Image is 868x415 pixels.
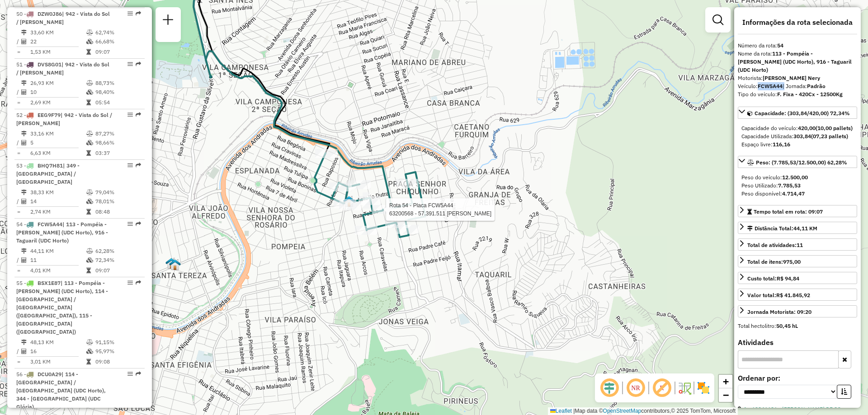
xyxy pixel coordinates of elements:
[38,280,61,286] span: BSX1E87
[696,381,711,395] img: Exibir/Ocultar setores
[95,138,141,147] td: 98,66%
[16,162,80,185] span: | 349 - [GEOGRAPHIC_DATA] / [GEOGRAPHIC_DATA]
[30,266,86,275] td: 4,01 KM
[738,156,857,168] a: Peso: (7.785,53/12.500,00) 62,28%
[95,357,141,366] td: 09:08
[95,256,141,265] td: 72,34%
[777,91,843,98] strong: F. Fixa - 420Cx - 12500Kg
[136,371,141,377] em: Rota exportada
[86,209,91,214] i: Tempo total em rota
[343,196,355,207] img: Cross Dock
[38,162,63,169] span: BHQ7H81
[16,112,112,126] span: 52 -
[21,190,27,195] i: Distância Total
[798,125,816,131] strong: 420,00
[738,90,857,98] div: Tipo do veículo:
[782,174,808,181] strong: 12.500,00
[16,61,109,76] span: | 942 - Vista do Sol / [PERSON_NAME]
[86,80,93,86] i: % de utilização do peso
[136,280,141,285] em: Rota exportada
[747,258,801,266] div: Total de itens:
[95,338,141,347] td: 91,15%
[754,208,823,215] span: Tempo total em rota: 09:07
[811,133,848,140] strong: (07,23 pallets)
[738,50,857,74] div: Nome da rota:
[86,150,91,156] i: Tempo total em rota
[738,338,857,347] h4: Atividades
[136,11,141,16] em: Rota exportada
[16,207,21,216] td: =
[677,381,692,395] img: Fluxo de ruas
[807,83,826,89] strong: Padrão
[86,89,93,95] i: % de utilização da cubagem
[16,10,110,25] span: | 942 - Vista do Sol / [PERSON_NAME]
[738,42,857,50] div: Número da rota:
[21,257,27,263] i: Total de Atividades
[127,221,133,227] em: Opções
[30,79,86,88] td: 26,93 KM
[738,272,857,284] a: Custo total:R$ 94,84
[21,39,27,44] i: Total de Atividades
[21,30,27,35] i: Distância Total
[30,207,86,216] td: 2,74 KM
[86,359,91,364] i: Tempo total em rota
[38,221,62,228] span: FCW5A44
[86,39,93,44] i: % de utilização da cubagem
[86,30,93,35] i: % de utilização do peso
[16,37,21,46] td: /
[16,221,108,244] span: | 113 - Pompéia - [PERSON_NAME] (UDC Horto), 916 - Taguaril (UDC Horto)
[741,182,854,190] div: Peso Utilizado:
[95,37,141,46] td: 66,68%
[741,174,808,181] span: Peso do veículo:
[30,357,86,366] td: 3,01 KM
[127,61,133,67] em: Opções
[21,199,27,204] i: Total de Atividades
[21,340,27,345] i: Distância Total
[86,268,91,273] i: Tempo total em rota
[30,98,86,107] td: 2,69 KM
[16,47,21,56] td: =
[16,371,106,410] span: 56 -
[16,112,112,126] span: | 942 - Vista do Sol / [PERSON_NAME]
[16,10,110,25] span: 50 -
[723,389,729,401] span: −
[763,75,820,81] strong: [PERSON_NAME] Nery
[16,138,21,147] td: /
[793,133,811,140] strong: 303,84
[16,221,108,244] span: 54 -
[21,131,27,136] i: Distância Total
[30,88,86,97] td: 10
[747,291,810,299] div: Valor total:
[738,222,857,234] a: Distância Total:44,11 KM
[30,129,86,138] td: 33,16 KM
[548,407,738,415] div: Map data © contributors,© 2025 TomTom, Microsoft
[16,88,21,97] td: /
[38,371,61,378] span: DCU0A29
[127,371,133,377] em: Opções
[651,377,673,399] span: Exibir rótulo
[741,140,854,149] div: Espaço livre:
[30,247,86,256] td: 44,11 KM
[136,221,141,227] em: Rota exportada
[21,349,27,354] i: Total de Atividades
[136,112,141,117] em: Rota exportada
[21,248,27,254] i: Distância Total
[837,385,851,399] button: Ordem crescente
[719,388,732,402] a: Zoom out
[95,247,141,256] td: 62,28%
[744,406,841,412] a: 1 - 63246626 - [PERSON_NAME] DE SO
[95,28,141,37] td: 62,74%
[127,112,133,117] em: Opções
[756,159,847,166] span: Peso: (7.785,53/12.500,00) 62,28%
[95,79,141,88] td: 88,73%
[16,256,21,265] td: /
[86,340,93,345] i: % de utilização do peso
[127,163,133,168] em: Opções
[165,257,177,269] img: Warecloud Saudade
[95,347,141,356] td: 95,97%
[136,61,141,67] em: Rota exportada
[776,322,798,329] strong: 50,45 hL
[738,107,857,119] a: Capacidade: (303,84/420,00) 72,34%
[741,132,854,140] div: Capacidade Utilizada:
[755,110,850,117] span: Capacidade: (303,84/420,00) 72,34%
